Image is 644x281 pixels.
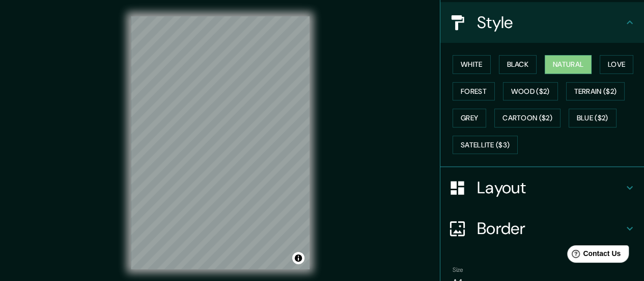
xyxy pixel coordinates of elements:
[453,55,491,74] button: White
[440,167,644,208] div: Layout
[545,55,592,74] button: Natural
[477,177,624,198] h4: Layout
[503,82,558,101] button: Wood ($2)
[453,109,486,127] button: Grey
[453,266,463,274] label: Size
[600,55,633,74] button: Love
[477,12,624,33] h4: Style
[477,218,624,239] h4: Border
[494,109,561,127] button: Cartoon ($2)
[440,2,644,43] div: Style
[499,55,537,74] button: Black
[440,208,644,249] div: Border
[131,16,310,269] canvas: Map
[453,82,495,101] button: Forest
[553,241,633,270] iframe: Help widget launcher
[566,82,625,101] button: Terrain ($2)
[292,252,304,264] button: Toggle attribution
[569,109,617,127] button: Blue ($2)
[453,136,518,155] button: Satellite ($3)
